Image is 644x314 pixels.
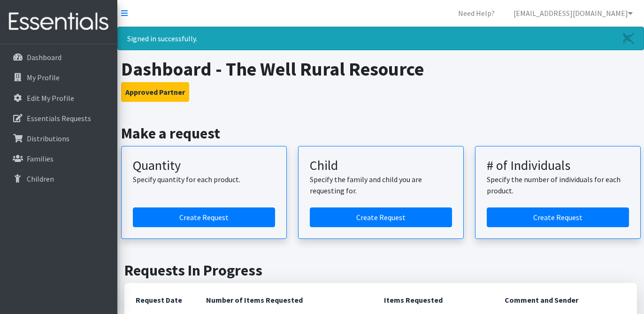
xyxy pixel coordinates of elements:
[27,154,54,163] p: Families
[451,4,502,23] a: Need Help?
[4,68,114,87] a: My Profile
[310,174,452,196] p: Specify the family and child you are requesting for.
[27,93,74,103] p: Edit My Profile
[133,158,275,174] h3: Quantity
[4,89,114,107] a: Edit My Profile
[121,124,641,142] h2: Make a request
[4,169,114,188] a: Children
[4,109,114,128] a: Essentials Requests
[133,207,275,227] a: Create a request by quantity
[487,158,629,174] h3: # of Individuals
[4,48,114,67] a: Dashboard
[27,114,91,123] p: Essentials Requests
[487,174,629,196] p: Specify the number of individuals for each product.
[4,129,114,148] a: Distributions
[117,27,644,50] div: Signed in successfully.
[310,207,452,227] a: Create a request for a child or family
[4,149,114,168] a: Families
[124,261,637,279] h2: Requests In Progress
[133,174,275,185] p: Specify quantity for each product.
[310,158,452,174] h3: Child
[27,174,54,184] p: Children
[27,134,69,143] p: Distributions
[4,6,114,38] img: HumanEssentials
[121,82,189,102] button: Approved Partner
[121,58,641,80] h1: Dashboard - The Well Rural Resource
[506,4,640,23] a: [EMAIL_ADDRESS][DOMAIN_NAME]
[27,53,61,62] p: Dashboard
[487,207,629,227] a: Create a request by number of individuals
[27,73,60,82] p: My Profile
[613,27,644,50] a: Close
